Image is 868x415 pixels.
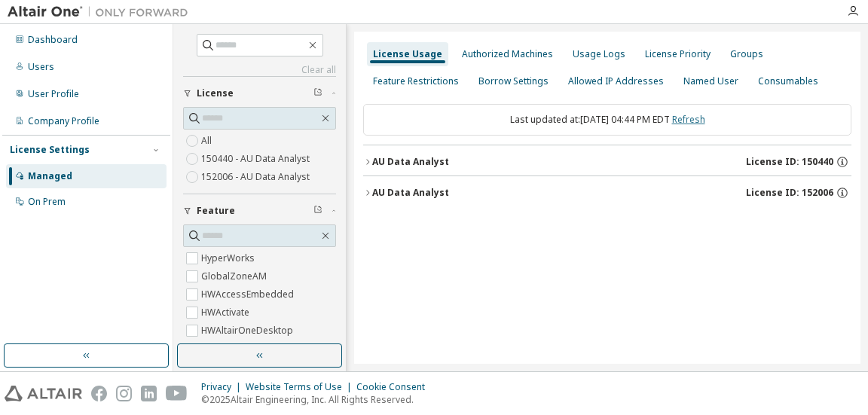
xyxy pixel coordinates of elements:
[373,48,442,60] div: License Usage
[363,104,851,136] div: Last updated at: [DATE] 04:44 PM EDT
[201,381,246,393] div: Privacy
[201,322,296,340] label: HWAltairOneDesktop
[478,75,549,87] div: Borrow Settings
[201,393,434,406] p: © 2025 Altair Engineering, Inc. All Rights Reserved.
[683,75,738,87] div: Named User
[363,176,851,209] button: AU Data AnalystLicense ID: 152006
[166,386,188,401] img: youtube.svg
[8,5,196,20] img: Altair One
[183,194,336,227] button: Feature
[201,304,252,322] label: HWActivate
[28,170,72,182] div: Managed
[183,64,336,76] a: Clear all
[201,132,215,150] label: All
[201,150,313,168] label: 150440 - AU Data Analyst
[372,156,449,168] div: AU Data Analyst
[201,267,270,285] label: GlobalZoneAM
[197,205,235,217] span: Feature
[363,145,851,179] button: AU Data AnalystLicense ID: 150440
[183,77,336,110] button: License
[141,386,157,401] img: linkedin.svg
[746,156,833,168] span: License ID: 150440
[568,75,664,87] div: Allowed IP Addresses
[28,196,66,208] div: On Prem
[313,87,322,99] span: Clear filter
[28,61,54,73] div: Users
[372,187,449,199] div: AU Data Analyst
[645,48,711,60] div: License Priority
[28,115,99,127] div: Company Profile
[116,386,132,401] img: instagram.svg
[573,48,625,60] div: Usage Logs
[201,285,297,304] label: HWAccessEmbedded
[313,205,322,217] span: Clear filter
[356,381,434,393] div: Cookie Consent
[10,144,90,156] div: License Settings
[28,88,79,100] div: User Profile
[201,249,258,267] label: HyperWorks
[246,381,356,393] div: Website Terms of Use
[373,75,459,87] div: Feature Restrictions
[201,340,325,358] label: HWAltairOneEnterpriseUser
[672,113,705,126] a: Refresh
[462,48,553,60] div: Authorized Machines
[28,34,78,46] div: Dashboard
[91,386,107,401] img: facebook.svg
[197,87,234,99] span: License
[201,168,313,186] label: 152006 - AU Data Analyst
[746,187,833,199] span: License ID: 152006
[5,386,82,401] img: altair_logo.svg
[758,75,818,87] div: Consumables
[730,48,763,60] div: Groups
